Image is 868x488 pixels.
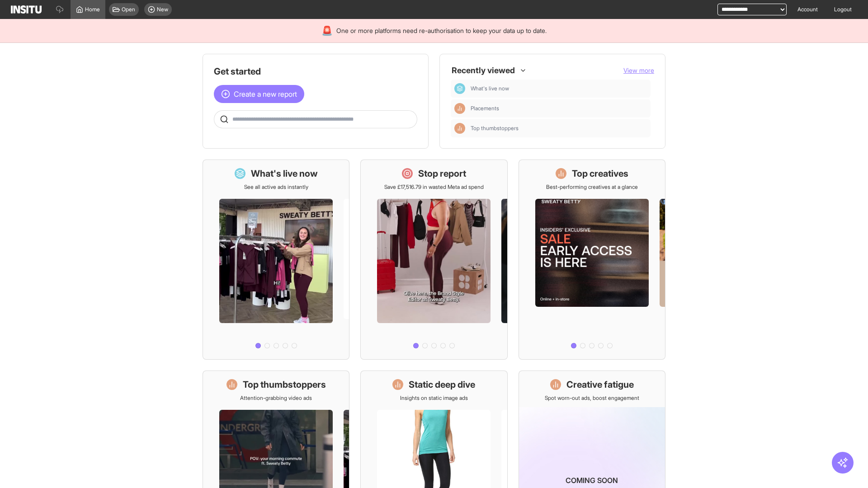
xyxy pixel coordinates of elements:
span: What's live now [471,85,647,92]
h1: Top thumbstoppers [243,378,326,391]
h1: Get started [214,65,417,78]
p: Best-performing creatives at a glance [546,183,638,191]
div: 🚨 [321,24,333,37]
h1: What's live now [251,167,318,180]
span: Create a new report [234,89,297,99]
p: See all active ads instantly [244,183,308,191]
button: View more [623,66,654,75]
span: Top thumbstoppers [471,125,519,132]
div: Insights [454,103,465,114]
p: Save £17,516.79 in wasted Meta ad spend [384,183,484,191]
a: Stop reportSave £17,516.79 in wasted Meta ad spend [360,160,507,360]
span: What's live now [471,85,509,92]
a: What's live nowSee all active ads instantly [203,160,349,360]
a: Top creativesBest-performing creatives at a glance [519,160,665,360]
p: Insights on static image ads [400,394,468,402]
button: Create a new report [214,85,304,103]
span: View more [623,66,654,74]
img: Logo [11,5,42,14]
h1: Top creatives [572,167,628,180]
span: One or more platforms need re-authorisation to keep your data up to date. [336,26,547,35]
h1: Stop report [418,167,466,180]
span: Open [122,6,135,13]
span: Home [85,6,100,13]
div: Dashboard [454,83,465,94]
p: Attention-grabbing video ads [240,394,312,402]
span: Placements [471,105,647,112]
h1: Static deep dive [409,378,475,391]
div: Insights [454,123,465,134]
span: New [157,6,168,13]
span: Top thumbstoppers [471,125,647,132]
span: Placements [471,105,499,112]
